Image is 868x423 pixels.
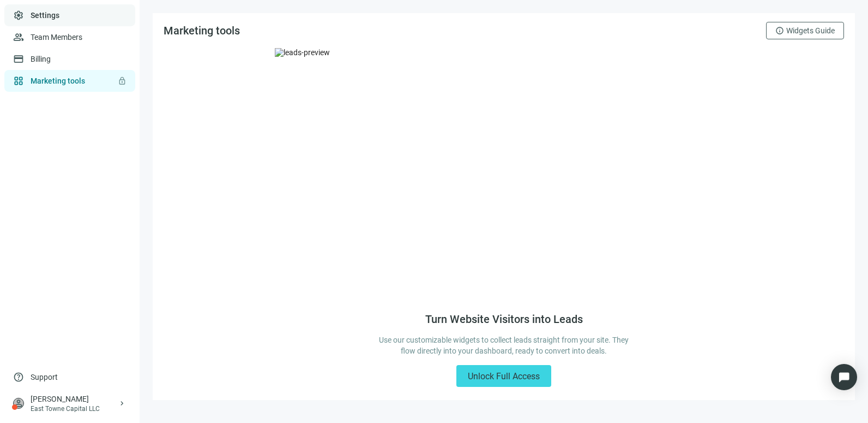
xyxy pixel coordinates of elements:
[118,399,126,408] span: keyboard_arrow_right
[31,11,59,20] a: Settings
[831,364,857,390] div: Open Intercom Messenger
[31,55,51,63] a: Billing
[468,371,540,381] span: Unlock Full Access
[118,77,126,85] span: lock
[275,48,733,299] img: leads-preview
[13,398,24,409] span: person
[13,372,24,383] span: help
[425,313,583,326] h5: Turn Website Visitors into Leads
[31,33,82,42] a: Team Members
[31,372,58,383] span: Support
[786,26,835,35] span: Widgets Guide
[766,22,844,39] button: infoWidgets Guide
[31,393,118,404] div: [PERSON_NAME]
[164,24,240,37] span: Marketing tools
[31,404,118,413] div: East Towne Capital LLC
[377,334,630,356] div: Use our customizable widgets to collect leads straight from your site. They flow directly into yo...
[456,365,551,387] button: Unlock Full Access
[775,26,784,35] span: info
